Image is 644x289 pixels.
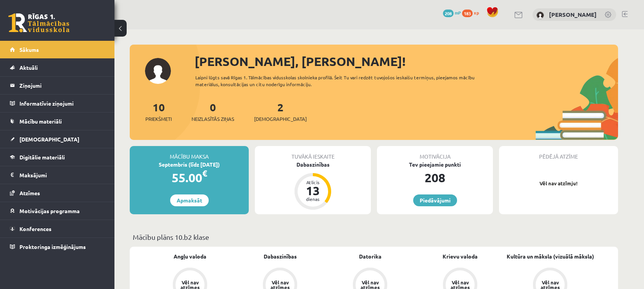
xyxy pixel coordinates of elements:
[455,10,461,16] span: mP
[10,77,105,94] a: Ziņojumi
[499,146,618,161] div: Pēdējā atzīme
[195,74,488,88] div: Laipni lūgts savā Rīgas 1. Tālmācības vidusskolas skolnieka profilā. Šeit Tu vari redzēt tuvojošo...
[195,52,618,71] div: [PERSON_NAME], [PERSON_NAME]!
[10,148,105,166] a: Digitālie materiāli
[192,100,234,123] a: 0Neizlasītās ziņas
[19,46,39,53] span: Sākums
[443,10,461,16] a: 208 mP
[130,161,249,169] div: Septembris (līdz [DATE])
[130,146,249,161] div: Mācību maksa
[202,168,207,179] span: €
[192,115,234,123] span: Neizlasītās ziņas
[133,232,615,242] p: Mācību plāns 10.b2 klase
[359,252,382,260] a: Datorika
[301,197,324,201] div: dienas
[301,185,324,197] div: 13
[255,161,371,169] div: Dabaszinības
[254,115,307,123] span: [DEMOGRAPHIC_DATA]
[10,220,105,238] a: Konferences
[19,207,80,214] span: Motivācijas programma
[19,136,79,143] span: [DEMOGRAPHIC_DATA]
[19,154,65,161] span: Digitālie materiāli
[145,100,172,123] a: 10Priekšmeti
[19,64,38,71] span: Aktuāli
[255,146,371,161] div: Tuvākā ieskaite
[19,166,105,184] legend: Maksājumi
[19,118,62,125] span: Mācību materiāli
[10,166,105,184] a: Maksājumi
[443,10,454,17] span: 208
[19,243,86,250] span: Proktoringa izmēģinājums
[443,252,478,260] a: Krievu valoda
[503,180,614,187] p: Vēl nav atzīmju!
[19,225,52,232] span: Konferences
[170,194,209,206] a: Apmaksāt
[19,77,105,94] legend: Ziņojumi
[10,95,105,112] a: Informatīvie ziņojumi
[377,146,493,161] div: Motivācija
[10,130,105,148] a: [DEMOGRAPHIC_DATA]
[413,194,457,206] a: Piedāvājumi
[145,115,172,123] span: Priekšmeti
[8,13,69,32] a: Rīgas 1. Tālmācības vidusskola
[130,169,249,187] div: 55.00
[462,10,473,17] span: 183
[19,189,40,196] span: Atzīmes
[10,41,105,58] a: Sākums
[462,10,483,16] a: 183 xp
[10,59,105,76] a: Aktuāli
[507,252,594,260] a: Kultūra un māksla (vizuālā māksla)
[10,112,105,130] a: Mācību materiāli
[536,11,544,19] img: Adrians Rudzītis
[474,10,479,16] span: xp
[255,161,371,211] a: Dabaszinības Atlicis 13 dienas
[377,169,493,187] div: 208
[549,11,597,18] a: [PERSON_NAME]
[254,100,307,123] a: 2[DEMOGRAPHIC_DATA]
[10,184,105,202] a: Atzīmes
[174,252,206,260] a: Angļu valoda
[301,180,324,185] div: Atlicis
[10,238,105,255] a: Proktoringa izmēģinājums
[19,95,105,112] legend: Informatīvie ziņojumi
[264,252,297,260] a: Dabaszinības
[377,161,493,169] div: Tev pieejamie punkti
[10,202,105,220] a: Motivācijas programma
